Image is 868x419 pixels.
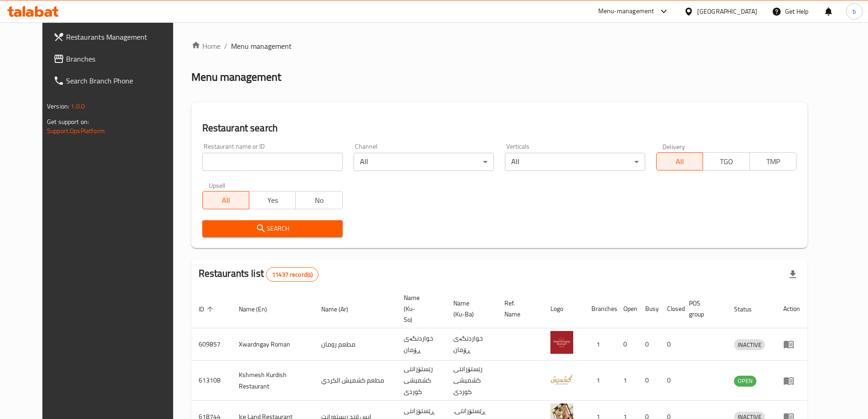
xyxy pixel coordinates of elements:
[191,41,807,52] nav: breadcrumb
[598,6,654,17] div: Menu-management
[191,328,231,361] td: 609857
[46,70,187,92] a: Search Branch Phone
[47,125,105,137] a: Support.OpsPlatform
[209,182,226,188] label: Upsell
[231,41,292,52] span: Menu management
[550,367,573,390] img: Kshmesh Kurdish Restaurant
[396,328,446,361] td: خواردنگەی ڕۆمان
[46,48,187,70] a: Branches
[231,328,314,361] td: Xwardngay Roman
[253,194,292,207] span: Yes
[202,191,249,209] button: All
[191,70,281,84] h2: Menu management
[202,121,796,135] h2: Restaurant search
[446,361,497,401] td: رێستۆرانتی کشمیشى كوردى
[550,331,573,354] img: Xwardngay Roman
[703,152,750,171] button: TGO
[616,361,638,401] td: 1
[734,304,764,315] span: Status
[663,143,685,150] label: Delivery
[47,116,89,128] span: Get support on:
[239,304,279,315] span: Name (En)
[697,6,757,16] div: [GEOGRAPHIC_DATA]
[446,328,497,361] td: خواردنگەی ڕۆمان
[202,153,343,171] input: Search for restaurant name or ID..
[191,361,231,401] td: 613108
[266,267,318,282] div: Total records count
[267,270,318,279] span: 11437 record(s)
[660,290,682,328] th: Closed
[453,298,486,320] span: Name (Ku-Ba)
[504,298,532,320] span: Ref. Name
[210,223,335,234] span: Search
[354,153,494,171] div: All
[199,267,319,282] h2: Restaurants list
[199,304,216,315] span: ID
[71,100,85,112] span: 1.0.0
[46,26,187,48] a: Restaurants Management
[314,328,396,361] td: مطعم رومان
[584,361,616,401] td: 1
[66,31,180,42] span: Restaurants Management
[543,290,584,328] th: Logo
[750,152,796,171] button: TMP
[66,53,180,64] span: Branches
[689,298,716,320] span: POS group
[206,194,246,207] span: All
[66,75,180,86] span: Search Branch Phone
[638,328,660,361] td: 0
[584,290,616,328] th: Branches
[783,375,800,386] div: Menu
[202,220,343,237] button: Search
[660,361,682,401] td: 0
[616,328,638,361] td: 0
[404,292,435,325] span: Name (Ku-So)
[584,328,616,361] td: 1
[734,339,765,350] div: INACTIVE
[47,100,69,112] span: Version:
[295,191,342,209] button: No
[231,361,314,401] td: Kshmesh Kurdish Restaurant
[853,6,856,16] span: b
[734,376,756,386] span: OPEN
[314,361,396,401] td: مطعم كشميش الكردي
[191,41,221,52] a: Home
[783,339,800,350] div: Menu
[505,153,645,171] div: All
[638,290,660,328] th: Busy
[656,152,703,171] button: All
[249,191,296,209] button: Yes
[734,340,765,350] span: INACTIVE
[396,361,446,401] td: رێستۆرانتی کشمیشى كوردى
[776,290,807,328] th: Action
[299,194,339,207] span: No
[707,155,746,168] span: TGO
[660,155,699,168] span: All
[224,41,227,52] li: /
[616,290,638,328] th: Open
[782,264,804,285] div: Export file
[638,361,660,401] td: 0
[321,304,360,315] span: Name (Ar)
[754,155,793,168] span: TMP
[660,328,682,361] td: 0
